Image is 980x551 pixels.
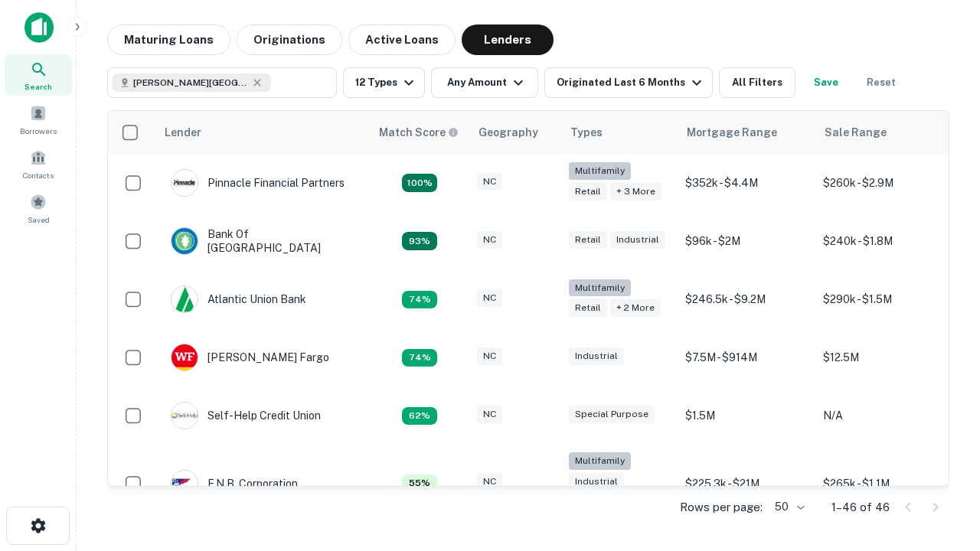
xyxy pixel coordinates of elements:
[610,231,665,249] div: Industrial
[379,124,456,141] h6: Match Score
[569,473,624,491] div: Industrial
[171,344,329,371] div: [PERSON_NAME] Fargo
[165,123,201,142] div: Lender
[479,123,538,142] div: Geography
[477,347,502,365] div: NC
[171,344,198,370] img: picture
[171,169,345,197] div: Pinnacle Financial Partners
[678,154,815,212] td: $352k - $4.4M
[569,279,631,297] div: Multifamily
[477,173,502,191] div: NC
[402,474,437,493] div: Matching Properties: 9, hasApolloMatch: undefined
[544,67,713,98] button: Originated Last 6 Months
[815,328,953,386] td: $12.5M
[815,212,953,270] td: $240k - $1.8M
[5,99,72,140] a: Borrowers
[5,54,72,96] a: Search
[569,347,624,365] div: Industrial
[815,386,953,445] td: N/A
[171,228,198,254] img: picture
[477,231,502,249] div: NC
[402,291,437,309] div: Matching Properties: 12, hasApolloMatch: undefined
[5,143,72,184] a: Contacts
[678,270,815,328] td: $246.5k - $9.2M
[610,299,661,317] div: + 2 more
[815,154,953,212] td: $260k - $2.9M
[857,67,906,98] button: Reset
[462,24,554,55] button: Lenders
[24,80,52,93] span: Search
[348,24,456,55] button: Active Loans
[680,498,763,517] p: Rows per page:
[402,407,437,425] div: Matching Properties: 10, hasApolloMatch: undefined
[171,227,354,255] div: Bank Of [GEOGRAPHIC_DATA]
[610,183,661,201] div: + 3 more
[569,183,607,201] div: Retail
[557,73,706,92] div: Originated Last 6 Months
[402,174,437,192] div: Matching Properties: 29, hasApolloMatch: undefined
[825,123,887,142] div: Sale Range
[569,452,631,470] div: Multifamily
[171,286,198,312] img: picture
[402,232,437,250] div: Matching Properties: 15, hasApolloMatch: undefined
[719,67,795,98] button: All Filters
[477,406,502,423] div: NC
[477,473,502,491] div: NC
[831,498,890,517] p: 1–46 of 46
[171,170,198,196] img: picture
[769,496,807,518] div: 50
[477,289,502,307] div: NC
[815,111,953,154] th: Sale Range
[24,12,54,43] img: capitalize-icon.png
[237,24,342,55] button: Originations
[171,470,298,497] div: F.n.b. Corporation
[802,67,851,98] button: Save your search to get updates of matches that match your search criteria.
[678,328,815,386] td: $7.5M - $914M
[569,299,607,317] div: Retail
[561,111,678,154] th: Types
[171,471,198,497] img: picture
[20,125,57,137] span: Borrowers
[171,285,306,313] div: Atlantic Union Bank
[155,111,370,154] th: Lender
[431,67,538,98] button: Any Amount
[815,445,953,522] td: $265k - $1.1M
[569,406,655,423] div: Special Purpose
[133,76,248,90] span: [PERSON_NAME][GEOGRAPHIC_DATA], [GEOGRAPHIC_DATA]
[815,270,953,328] td: $290k - $1.5M
[678,386,815,445] td: $1.5M
[107,24,230,55] button: Maturing Loans
[903,429,980,502] iframe: Chat Widget
[379,124,459,141] div: Capitalize uses an advanced AI algorithm to match your search with the best lender. The match sco...
[370,111,469,154] th: Capitalize uses an advanced AI algorithm to match your search with the best lender. The match sco...
[28,214,50,226] span: Saved
[569,231,607,249] div: Retail
[171,403,198,429] img: picture
[469,111,561,154] th: Geography
[570,123,603,142] div: Types
[678,111,815,154] th: Mortgage Range
[569,162,631,180] div: Multifamily
[678,212,815,270] td: $96k - $2M
[171,402,321,429] div: Self-help Credit Union
[687,123,777,142] div: Mortgage Range
[678,445,815,522] td: $225.3k - $21M
[23,169,54,181] span: Contacts
[5,187,72,229] a: Saved
[402,349,437,367] div: Matching Properties: 12, hasApolloMatch: undefined
[343,67,425,98] button: 12 Types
